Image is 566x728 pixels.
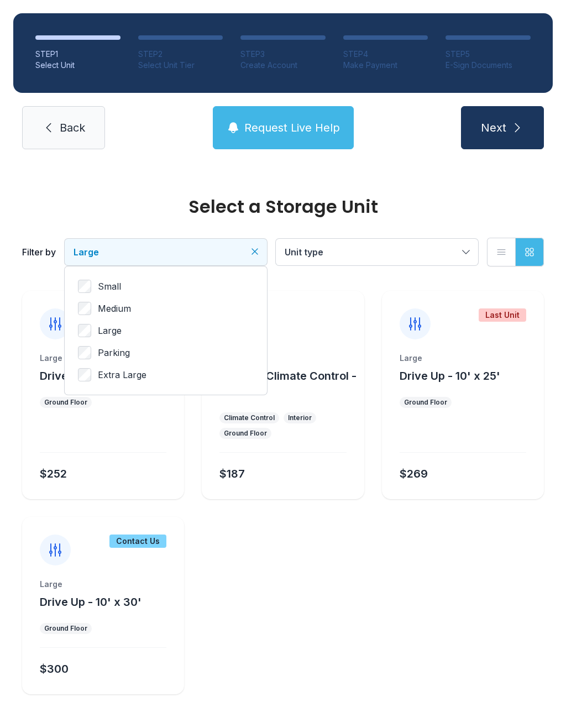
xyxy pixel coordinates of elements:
div: Large [40,353,166,364]
div: Select Unit [35,60,120,71]
span: Medium [98,302,131,315]
div: Large [40,579,166,590]
button: Drive Up - 10' x 30' [40,594,141,610]
button: Drive Up - 10' x 20' [40,368,141,384]
div: Ground Floor [404,398,447,407]
input: Parking [78,346,91,359]
div: Contact Us [109,535,166,548]
input: Small [78,280,91,293]
input: Extra Large [78,368,91,381]
div: STEP 2 [138,49,223,60]
div: STEP 3 [240,49,326,60]
div: E-Sign Documents [446,60,531,71]
span: Request Live Help [244,120,340,135]
span: Small [98,280,121,293]
button: Clear filters [249,246,260,257]
div: Make Payment [343,60,428,71]
button: Large [65,239,267,265]
div: Ground Floor [44,398,87,407]
button: Drive Up - 10' x 25' [400,368,500,384]
button: Unit type [276,239,478,265]
div: Last Unit [479,308,526,322]
input: Medium [78,302,91,315]
button: 1st Floor Climate Control - 10' x 20' [219,368,359,399]
div: $187 [219,466,245,481]
span: Parking [98,346,130,359]
div: Select a Storage Unit [22,198,544,216]
div: Filter by [22,245,56,259]
span: 1st Floor Climate Control - 10' x 20' [219,369,357,398]
div: Select Unit Tier [138,60,223,71]
div: STEP 1 [35,49,120,60]
div: Ground Floor [224,429,267,438]
div: $252 [40,466,67,481]
span: Drive Up - 10' x 30' [40,595,141,609]
input: Large [78,324,91,337]
div: Large [219,353,346,364]
span: Next [481,120,506,135]
span: Drive Up - 10' x 20' [40,369,141,383]
span: Extra Large [98,368,146,381]
div: Ground Floor [44,624,87,633]
span: Back [60,120,85,135]
span: Large [74,247,99,258]
span: Unit type [285,247,323,258]
div: $300 [40,661,69,677]
span: Drive Up - 10' x 25' [400,369,500,383]
div: Large [400,353,526,364]
div: STEP 4 [343,49,428,60]
div: Interior [288,413,312,422]
div: Climate Control [224,413,275,422]
div: Create Account [240,60,326,71]
div: STEP 5 [446,49,531,60]
span: Large [98,324,122,337]
div: $269 [400,466,428,481]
